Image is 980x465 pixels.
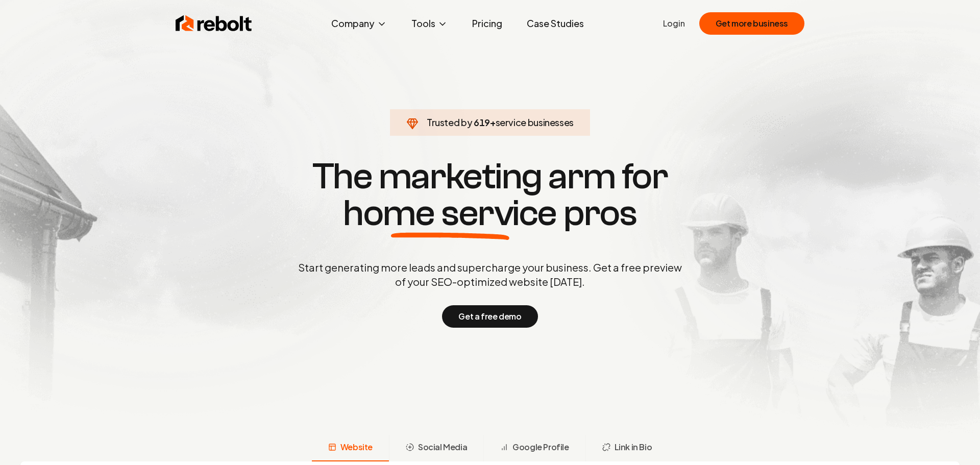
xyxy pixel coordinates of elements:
p: Start generating more leads and supercharge your business. Get a free preview of your SEO-optimiz... [296,260,684,289]
span: service businesses [496,116,574,128]
button: Tools [403,13,456,34]
span: Social Media [418,441,467,453]
button: Get a free demo [442,305,537,328]
button: Social Media [389,435,483,461]
button: Google Profile [483,435,585,461]
h1: The marketing arm for pros [245,158,735,232]
button: Get more business [699,12,804,35]
button: Company [323,13,395,34]
button: Link in Bio [585,435,669,461]
span: Website [340,441,373,453]
span: Link in Bio [615,441,652,453]
span: + [490,116,496,128]
button: Website [312,435,389,461]
span: Google Profile [512,441,569,453]
a: Pricing [464,13,510,34]
a: Case Studies [519,13,592,34]
img: Rebolt Logo [176,13,252,34]
span: 619 [474,115,490,130]
a: Login [663,17,685,30]
span: home service [343,195,557,232]
span: Trusted by [427,116,472,128]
